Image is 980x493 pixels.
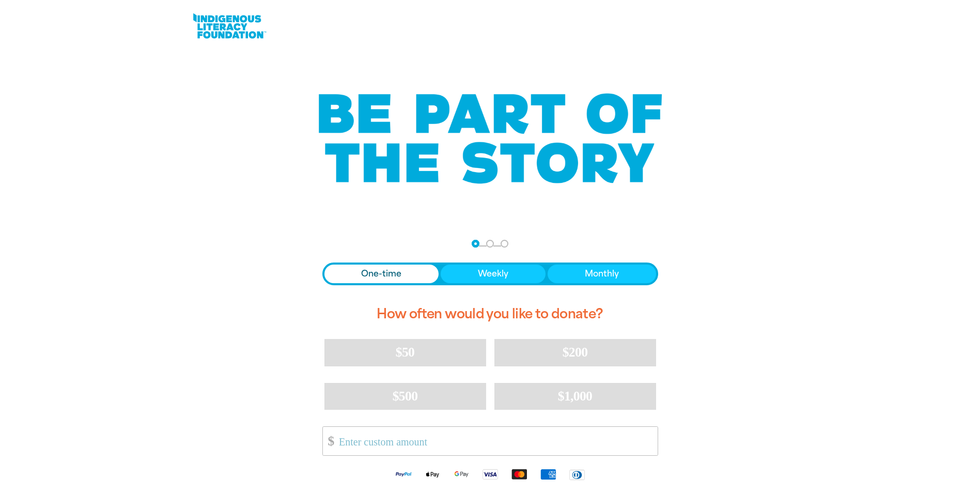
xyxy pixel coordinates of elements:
button: $1,000 [494,383,656,410]
button: Monthly [548,265,656,283]
span: Monthly [585,268,619,280]
img: Diners Club logo [563,469,592,481]
button: $200 [494,339,656,366]
span: $50 [396,345,414,360]
img: Mastercard logo [505,468,534,480]
span: $500 [393,389,418,404]
span: Weekly [478,268,508,280]
button: One-time [324,265,439,283]
button: Navigate to step 3 of 3 to enter your payment details [501,240,508,248]
img: American Express logo [534,468,563,480]
button: Navigate to step 2 of 3 to enter your details [486,240,494,248]
img: Be part of the story [309,73,671,205]
button: $500 [324,383,486,410]
img: Visa logo [476,468,505,480]
h2: How often would you like to donate? [322,298,658,331]
button: Weekly [441,265,546,283]
span: One-time [361,268,401,280]
button: $50 [324,339,486,366]
input: Enter custom amount [332,427,657,455]
img: Apple Pay logo [418,468,447,480]
span: $200 [563,345,588,360]
div: Available payment methods [322,460,658,488]
img: Paypal logo [389,468,418,480]
span: $1,000 [558,389,593,404]
div: Donation frequency [322,263,658,285]
button: Navigate to step 1 of 3 to enter your donation amount [472,240,479,248]
span: $ [323,429,334,453]
img: Google Pay logo [447,468,476,480]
